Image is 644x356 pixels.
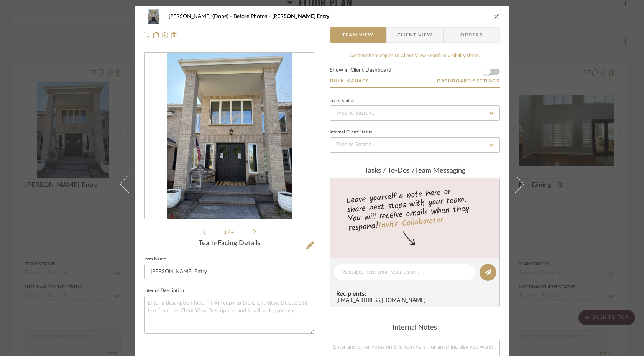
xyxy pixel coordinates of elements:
button: close [493,13,500,20]
button: Dashboard Settings [437,77,500,84]
span: 4 [231,230,235,234]
input: Type to Search… [330,137,500,153]
span: Recipients: [336,290,496,297]
span: / [228,230,231,234]
img: 42813465-92a2-4b93-b874-c63bf37ae1fa_436x436.jpg [167,53,292,219]
span: Before Photos [233,14,272,19]
img: 42813465-92a2-4b93-b874-c63bf37ae1fa_48x40.jpg [144,9,163,24]
span: Team View [342,27,374,43]
div: Leave yourself a note here or share next steps with your team. You will receive emails when they ... [329,183,501,235]
input: Type to Search… [330,105,500,121]
div: Team Status [330,99,354,103]
div: team Messaging [330,167,500,175]
span: 1 [224,230,228,234]
label: Internal Description [144,289,184,293]
div: [EMAIL_ADDRESS][DOMAIN_NAME] [336,298,496,304]
a: Invite Collaborator [378,214,444,233]
img: Remove from project [171,32,177,38]
span: Tasks / To-Dos / [365,167,415,174]
input: Enter Item Name [144,264,314,279]
div: Content here copies to Client View - confirm visibility there. [330,52,500,60]
button: Bulk Manage [330,77,370,84]
div: Internal Client Status [330,130,372,134]
span: [PERSON_NAME] (Done) [169,14,233,19]
div: 0 [145,53,314,219]
div: Internal Notes [330,324,500,332]
span: Orders [452,27,491,43]
span: Client View [397,27,432,43]
label: Item Name [144,257,166,261]
span: [PERSON_NAME] Entry [272,14,329,19]
div: Team-Facing Details [144,239,314,248]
